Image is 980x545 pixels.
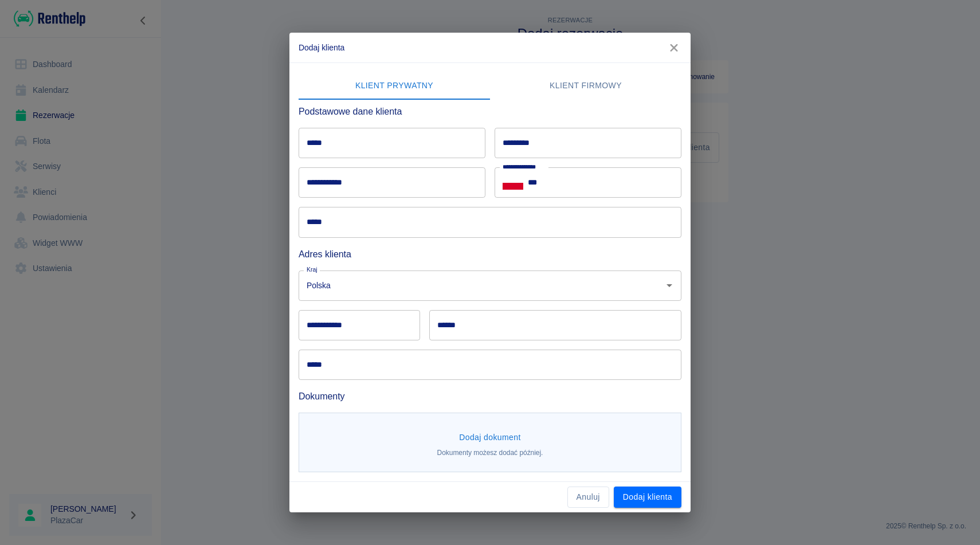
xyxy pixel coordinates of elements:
p: Dokumenty możesz dodać później. [437,448,543,458]
button: Dodaj dokument [454,427,526,448]
h2: Dodaj klienta [289,33,691,62]
label: Kraj [307,265,317,274]
button: Klient prywatny [299,72,490,100]
button: Anuluj [567,487,609,508]
h6: Adres klienta [299,247,681,261]
h6: Dokumenty [299,389,681,403]
h6: Podstawowe dane klienta [299,104,681,119]
button: Otwórz [661,277,677,293]
button: Klient firmowy [490,72,681,100]
div: lab API tabs example [299,72,681,100]
button: Dodaj klienta [614,487,681,508]
button: Select country [503,174,523,191]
